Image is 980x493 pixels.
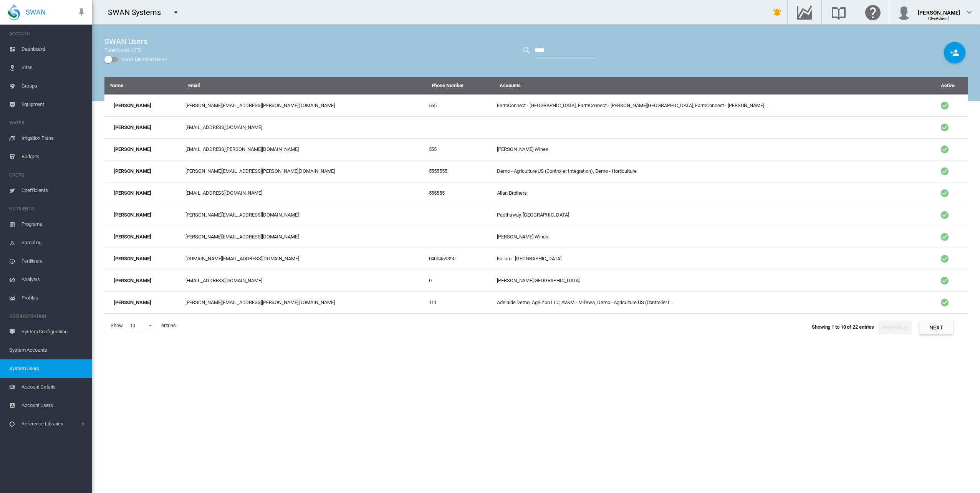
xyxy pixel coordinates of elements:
[770,5,785,20] button: icon-bell-ring
[104,204,182,226] td: [PERSON_NAME]
[182,116,426,138] td: [EMAIL_ADDRESS][DOMAIN_NAME]
[158,319,179,332] span: entries
[940,254,949,263] md-icon: icon-checkbox-marked-circle
[77,8,86,17] md-icon: icon-pin
[773,8,782,17] md-icon: icon-bell-ring
[22,233,86,252] span: Sampling
[22,378,86,396] span: Account Details
[130,323,135,328] div: 10
[22,147,86,166] span: Budgets
[940,167,949,176] md-icon: icon-checkbox-marked-circle
[182,204,426,226] td: [PERSON_NAME][EMAIL_ADDRESS][DOMAIN_NAME]
[878,321,912,334] button: Previous
[928,16,949,20] span: (SysAdmin)
[131,47,142,53] span: 1373
[9,28,86,40] span: ACCOUNT
[22,252,86,270] span: Fertilisers
[9,341,86,359] span: System Accounts
[104,116,968,138] tr: [PERSON_NAME] [EMAIL_ADDRESS][DOMAIN_NAME] icon-checkbox-marked-circle
[104,94,968,116] tr: [PERSON_NAME] [PERSON_NAME][EMAIL_ADDRESS][PERSON_NAME][DOMAIN_NAME] 555 FarmConnect - [GEOGRAPHI...
[22,129,86,147] span: Irrigation Plans
[22,289,86,307] span: Profiles
[104,248,968,270] tr: [PERSON_NAME] [DOMAIN_NAME][EMAIL_ADDRESS][DOMAIN_NAME] 0400459390 Folium - [GEOGRAPHIC_DATA] ico...
[182,248,426,270] td: [DOMAIN_NAME][EMAIL_ADDRESS][DOMAIN_NAME]
[8,4,20,20] img: SWAN-Landscape-Logo-Colour-drop.png
[104,182,968,204] tr: [PERSON_NAME] [EMAIL_ADDRESS][DOMAIN_NAME] 555555 Allan Brothers icon-checkbox-marked-circle
[940,189,949,198] md-icon: icon-checkbox-marked-circle
[426,160,494,182] td: 5555555
[940,145,949,154] md-icon: icon-checkbox-marked-circle
[104,270,182,291] td: [PERSON_NAME]
[182,160,426,182] td: [PERSON_NAME][EMAIL_ADDRESS][PERSON_NAME][DOMAIN_NAME]
[104,138,968,160] tr: [PERSON_NAME] [EMAIL_ADDRESS][PERSON_NAME][DOMAIN_NAME] 555 [PERSON_NAME] Wines icon-checkbox-mar...
[919,321,953,334] button: Next
[426,138,494,160] td: 555
[22,95,86,114] span: Equipment
[22,270,86,289] span: Analytes
[940,123,949,132] md-icon: icon-checkbox-marked-circle
[426,77,494,94] th: Phone Number
[494,270,928,291] td: [PERSON_NAME][GEOGRAPHIC_DATA]
[104,248,182,270] td: [PERSON_NAME]
[182,138,426,160] td: [EMAIL_ADDRESS][PERSON_NAME][DOMAIN_NAME]
[182,270,426,291] td: [EMAIL_ADDRESS][DOMAIN_NAME]
[918,6,960,13] div: [PERSON_NAME]
[104,138,182,160] td: [PERSON_NAME]
[522,46,531,55] md-icon: Search by keyword
[104,291,968,314] tr: [PERSON_NAME] [PERSON_NAME][EMAIL_ADDRESS][PERSON_NAME][DOMAIN_NAME] 111 Adelaide Demo, Agri-Zon ...
[104,291,182,314] td: [PERSON_NAME]
[22,323,86,341] span: System Configuration
[864,8,882,17] md-icon: Click here for help
[22,415,80,433] span: Reference Libraries
[940,101,949,110] md-icon: icon-checkbox-marked-circle
[426,291,494,314] td: 111
[22,215,86,233] span: Programs
[426,248,494,270] td: 0400459390
[812,324,874,330] span: Showing 1 to 10 of 22 entries
[426,182,494,204] td: 555555
[168,5,184,20] button: icon-menu-down
[26,7,46,17] span: SWAN
[22,396,86,415] span: Account Users
[940,232,949,242] md-icon: icon-checkbox-marked-circle
[950,48,959,57] md-icon: icon-account-plus
[182,226,426,248] td: [PERSON_NAME][EMAIL_ADDRESS][DOMAIN_NAME]
[182,291,426,314] td: [PERSON_NAME][EMAIL_ADDRESS][PERSON_NAME][DOMAIN_NAME]
[22,40,86,58] span: Dashboard
[944,42,965,63] button: Add NEW User to SWAN
[896,5,912,20] img: profile.jpg
[104,94,182,116] td: [PERSON_NAME]
[9,117,86,129] span: WATER
[494,77,928,94] th: Accounts
[171,8,180,17] md-icon: icon-menu-down
[104,182,182,204] td: [PERSON_NAME]
[965,8,974,17] md-icon: icon-chevron-down
[104,160,968,182] tr: [PERSON_NAME] [PERSON_NAME][EMAIL_ADDRESS][PERSON_NAME][DOMAIN_NAME] 5555555 Demo - Agriculture U...
[494,204,928,226] td: Padthaway, [GEOGRAPHIC_DATA]
[494,291,928,314] td: Adelaide Demo, Agri-Zon LLC, AV&M - Millewa, Demo - Agriculture US (Controller I...
[494,160,928,182] td: Demo - Agriculture US (Controller Integration), Demo - Horticulture
[940,210,949,220] md-icon: icon-checkbox-marked-circle
[104,270,968,291] tr: [PERSON_NAME] [EMAIL_ADDRESS][DOMAIN_NAME] 0 [PERSON_NAME][GEOGRAPHIC_DATA] icon-checkbox-marked-...
[9,169,86,181] span: CROPS
[426,270,494,291] td: 0
[940,276,949,285] md-icon: icon-checkbox-marked-circle
[104,204,968,226] tr: [PERSON_NAME] [PERSON_NAME][EMAIL_ADDRESS][DOMAIN_NAME] Padthaway, [GEOGRAPHIC_DATA] icon-checkbo...
[182,182,426,204] td: [EMAIL_ADDRESS][DOMAIN_NAME]
[104,54,167,65] md-switch: Show Disabled Users
[104,226,182,248] td: [PERSON_NAME]
[9,359,86,378] span: System Users
[104,116,182,138] td: [PERSON_NAME]
[121,54,167,65] div: Show Disabled Users
[22,181,86,200] span: Coefficients
[104,160,182,182] td: [PERSON_NAME]
[9,203,86,215] span: NUTRIENTS
[188,83,200,88] a: Email
[426,94,494,116] td: 555
[108,319,126,332] span: Show
[9,310,86,323] span: ADMINISTRATION
[22,77,86,95] span: Groups
[104,36,147,47] span: SWAN Users
[928,77,968,94] th: Active
[940,298,949,307] md-icon: icon-checkbox-marked-circle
